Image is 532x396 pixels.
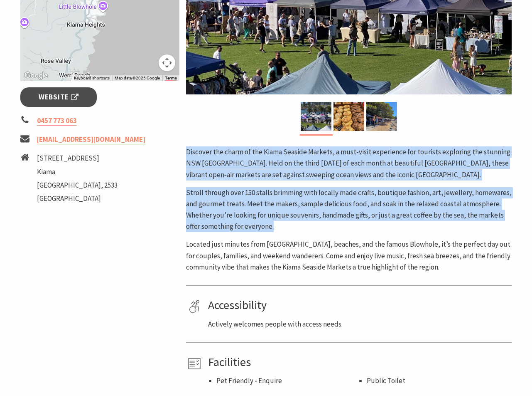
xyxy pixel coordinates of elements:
a: Terms (opens in new tab) [165,76,177,81]
li: Public Toilet [367,375,509,386]
img: Market ptoduce [333,102,364,131]
li: [STREET_ADDRESS] [37,153,118,164]
span: Website [39,92,78,103]
h4: Accessibility [208,298,509,312]
li: [GEOGRAPHIC_DATA], 2533 [37,180,118,191]
a: 0457 773 063 [37,116,77,126]
p: Actively welcomes people with access needs. [208,319,509,330]
img: market photo [366,102,397,131]
a: Website [20,87,97,107]
p: Located just minutes from [GEOGRAPHIC_DATA], beaches, and the famous Blowhole, it’s the perfect d... [186,239,512,273]
button: Map camera controls [159,54,175,71]
button: Keyboard shortcuts [74,75,110,81]
li: [GEOGRAPHIC_DATA] [37,193,118,204]
li: Kiama [37,166,118,178]
img: Kiama Seaside Market [301,102,331,131]
p: Stroll through over 150 stalls brimming with locally made crafts, boutique fashion, art, jeweller... [186,187,512,233]
a: [EMAIL_ADDRESS][DOMAIN_NAME] [37,135,145,144]
span: Map data ©2025 Google [115,76,160,80]
a: Open this area in Google Maps (opens a new window) [22,70,50,81]
p: Discover the charm of the Kiama Seaside Markets, a must-visit experience for tourists exploring t... [186,146,512,181]
img: Google [22,70,50,81]
h4: Facilities [208,355,509,369]
li: Pet Friendly - Enquire [216,375,358,386]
